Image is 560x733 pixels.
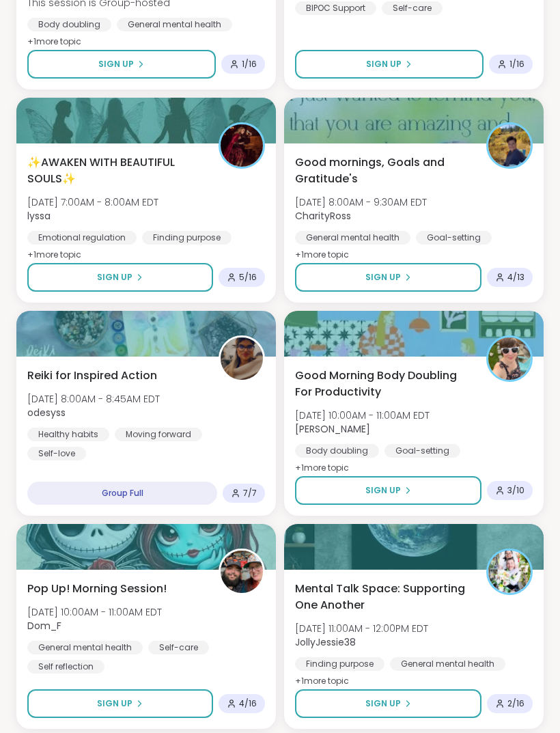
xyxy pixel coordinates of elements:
[27,263,213,292] button: Sign Up
[365,697,401,710] span: Sign Up
[27,619,61,633] b: Dom_F
[97,271,132,283] span: Sign Up
[384,444,460,458] div: Goal-setting
[97,697,132,710] span: Sign Up
[509,59,524,70] span: 1 / 16
[243,488,257,499] span: 7 / 7
[98,58,134,70] span: Sign Up
[242,59,257,70] span: 1 / 16
[295,476,481,505] button: Sign Up
[142,231,232,245] div: Finding purpose
[117,18,232,31] div: General mental health
[382,1,443,15] div: Self-care
[27,406,66,419] b: odesyss
[295,422,370,436] b: [PERSON_NAME]
[221,551,263,593] img: Dom_F
[115,428,202,441] div: Moving forward
[295,689,481,718] button: Sign Up
[390,657,505,671] div: General mental health
[295,657,384,671] div: Finding purpose
[365,484,401,497] span: Sign Up
[295,1,376,15] div: BIPOC Support
[295,622,428,635] span: [DATE] 11:00AM - 12:00PM EDT
[295,635,356,649] b: JollyJessie38
[27,50,216,79] button: Sign Up
[488,337,531,380] img: Adrienne_QueenOfTheDawn
[365,271,401,283] span: Sign Up
[295,444,379,458] div: Body doubling
[295,154,471,187] span: Good mornings, Goals and Gratitude's
[295,195,427,209] span: [DATE] 8:00AM - 9:30AM EDT
[27,660,104,674] div: Self reflection
[295,231,410,245] div: General mental health
[27,482,217,505] div: Group Full
[27,195,158,209] span: [DATE] 7:00AM - 8:00AM EDT
[27,231,137,245] div: Emotional regulation
[27,18,111,31] div: Body doubling
[295,263,481,292] button: Sign Up
[239,698,257,709] span: 4 / 16
[27,209,51,223] b: lyssa
[416,231,492,245] div: Goal-setting
[148,641,209,654] div: Self-care
[366,58,402,70] span: Sign Up
[27,368,157,384] span: Reiki for Inspired Action
[239,272,257,283] span: 5 / 16
[27,641,143,654] div: General mental health
[507,485,524,496] span: 3 / 10
[27,392,160,406] span: [DATE] 8:00AM - 8:45AM EDT
[27,689,213,718] button: Sign Up
[507,272,524,283] span: 4 / 13
[221,337,263,380] img: odesyss
[27,447,86,460] div: Self-love
[295,409,430,422] span: [DATE] 10:00AM - 11:00AM EDT
[295,209,351,223] b: CharityRoss
[488,551,531,593] img: JollyJessie38
[27,581,167,597] span: Pop Up! Morning Session!
[507,698,524,709] span: 2 / 16
[27,605,162,619] span: [DATE] 10:00AM - 11:00AM EDT
[488,124,531,167] img: CharityRoss
[221,124,263,167] img: lyssa
[27,428,109,441] div: Healthy habits
[295,368,471,400] span: Good Morning Body Doubling For Productivity
[295,50,484,79] button: Sign Up
[295,581,471,613] span: Mental Talk Space: Supporting One Another
[27,154,204,187] span: ✨AWAKEN WITH BEAUTIFUL SOULS✨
